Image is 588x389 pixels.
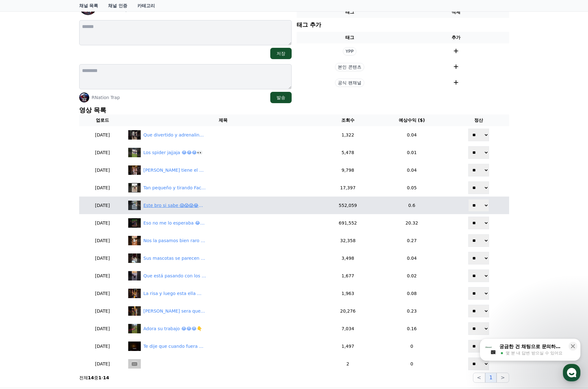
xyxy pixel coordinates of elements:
th: 제목 [126,114,321,126]
span: YPP [343,47,356,55]
th: 조회수 [321,114,375,126]
a: Ella tiene el aura infinito 😂👀😳❤️ [PERSON_NAME] tiene el aura infinito 😂👀😳❤️ [128,165,318,175]
td: [DATE] [79,144,126,161]
td: 0.05 [375,179,448,197]
strong: 14 [103,375,109,380]
div: La risa y luego esta ella 😂😂😂 [143,290,206,297]
td: 0.23 [375,302,448,320]
a: 대화 [41,199,81,215]
td: [DATE] [79,302,126,320]
img: Sus mascotas se parecen al dueño 😂😂😂 [128,253,141,263]
div: Que divertido y adrenalina jugar con los michis 😱😂😂 [143,132,206,138]
a: Este bro si sabe 😱😱😱😂😂😂 Este bro si sabe 😱😱😱😂😂😂 [128,201,318,210]
img: Adora su trabajo 😂😂😂👇 [128,324,141,333]
span: 대화 [58,209,65,214]
div: Te dije que cuando fuera mi turno me ibas a odiar 👀 #housemusic #newmusic #deephouse #music [143,343,206,350]
th: 삭제 [403,6,509,18]
td: 552,059 [321,197,375,214]
img: Este bro si sabe 😱😱😱😂😂😂 [128,201,141,210]
th: 태그 [297,6,403,18]
td: 1,963 [321,285,375,302]
a: 설정 [81,199,121,215]
td: [DATE] [79,126,126,144]
button: > [497,373,509,383]
td: [DATE] [79,197,126,214]
img: Que divertido y adrenalina jugar con los michis 😱😂😂 [128,130,141,140]
a: Nos la pasamos bien raro 😂😂😂 via martinlondonob ❤️ Nos la pasamos bien raro 😂😂😂 via martinlondono... [128,236,318,245]
button: < [473,373,485,383]
div: Tan pequeño y tirando Factos 😂😂😂 [143,185,206,191]
td: 32,358 [321,232,375,249]
button: 저장 [270,48,292,59]
th: 업로드 [79,114,126,126]
td: 1,322 [321,126,375,144]
td: 0 [375,337,448,355]
div: Los spider jajjaja 😂😂😂👀 [143,149,202,156]
img: Te dije que cuando fuera mi turno me ibas a odiar 👀 #housemusic #newmusic #deephouse #music [128,342,141,351]
a: Tan pequeño y tirando Factos 😂😂😂 Tan pequeño y tirando Factos 😂😂😂 [128,183,318,192]
td: 0 [375,355,448,373]
button: 발송 [270,92,292,103]
td: [DATE] [79,337,126,355]
td: 0.04 [375,249,448,267]
td: 691,552 [321,214,375,232]
div: Que está pasando con los Jovenes 😂😂😂 [143,273,206,279]
div: Adora su trabajo 😂😂😂👇 [143,325,202,332]
td: [DATE] [79,355,126,373]
th: 추가 [403,32,509,43]
a: Adora su trabajo 😂😂😂👇 Adora su trabajo 😂😂😂👇 [128,324,318,333]
div: Sus mascotas se parecen al dueño 😂😂😂 [143,255,206,262]
td: 0.02 [375,267,448,285]
img: Los spider jajjaja 😂😂😂👀 [128,148,141,157]
td: 0.27 [375,232,448,249]
span: 홈 [20,209,24,214]
td: [DATE] [79,267,126,285]
span: 공식 팬채널 [335,79,364,87]
a: Sus mascotas se parecen al dueño 😂😂😂 Sus mascotas se parecen al dueño 😂😂😂 [128,253,318,263]
p: RNation Trap [92,94,120,101]
img: Tan pequeño y tirando Factos 😂😂😂 [128,183,141,192]
a: Te dije que cuando fuera mi turno me ibas a odiar 👀 #housemusic #newmusic #deephouse #music Te di... [128,342,318,351]
td: 0.04 [375,161,448,179]
th: 예상수익 ($) [375,114,448,126]
td: [DATE] [79,320,126,337]
td: 0.6 [375,197,448,214]
a: La risa y luego esta ella 😂😂😂 La risa y luego esta ella 😂😂😂 [128,289,318,298]
p: 전체 중 - [79,375,109,381]
div: Eso no me lo esperaba 😂😂😂😱 [143,220,206,226]
a: Los spider jajjaja 😂😂😂👀 Los spider jajjaja 😂😂😂👀 [128,148,318,157]
a: 홈 [2,199,41,215]
td: 0.01 [375,144,448,161]
div: Ella tiene el aura infinito 😂👀😳❤️ [143,167,206,174]
td: [DATE] [79,161,126,179]
td: 5,478 [321,144,375,161]
img: Que está pasando con los Jovenes 😂😂😂 [128,271,141,281]
a: Ella sera que lo ama 😂☠️☠️ [PERSON_NAME] sera que lo ama 😂☠️☠️ [128,306,318,316]
th: 정산 [448,114,509,126]
td: 1,497 [321,337,375,355]
td: [DATE] [79,249,126,267]
a: Eso no me lo esperaba 😂😂😂😱 Eso no me lo esperaba 😂😂😂😱 [128,218,318,228]
img: Nos la pasamos bien raro 😂😂😂 via martinlondonob ❤️ [128,236,141,245]
img: default.jpg [128,359,141,369]
span: 설정 [97,209,105,214]
div: Ella sera que lo ama 😂☠️☠️ [143,308,206,314]
td: [DATE] [79,179,126,197]
p: 영상 목록 [79,106,509,114]
td: [DATE] [79,285,126,302]
strong: 14 [88,375,94,380]
strong: 1 [98,375,102,380]
td: [DATE] [79,232,126,249]
td: 3,498 [321,249,375,267]
img: La risa y luego esta ella 😂😂😂 [128,289,141,298]
td: 2 [321,355,375,373]
img: Eso no me lo esperaba 😂😂😂😱 [128,218,141,228]
img: Ella sera que lo ama 😂☠️☠️ [128,306,141,316]
a: Que divertido y adrenalina jugar con los michis 😱😂😂 Que divertido y adrenalina jugar con los mich... [128,130,318,140]
td: 1,677 [321,267,375,285]
td: 9,798 [321,161,375,179]
td: [DATE] [79,214,126,232]
button: 1 [485,373,497,383]
p: 태그 추가 [297,20,321,29]
img: Ella tiene el aura infinito 😂👀😳❤️ [128,165,141,175]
